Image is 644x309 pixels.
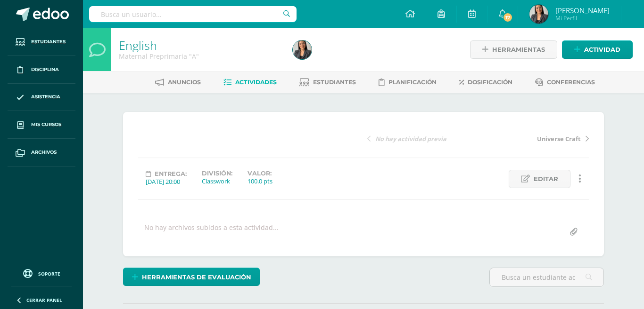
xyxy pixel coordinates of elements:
[459,75,512,90] a: Dosificación
[584,41,620,58] span: Actividad
[119,52,281,61] div: Maternal Preprimaria 'A'
[142,269,251,286] span: Herramientas de evaluación
[31,66,59,73] span: Disciplina
[375,135,446,143] span: No hay actividad previa
[8,56,75,84] a: Disciplina
[202,170,232,177] label: División:
[235,79,277,86] span: Actividades
[478,134,589,143] a: Universe Craft
[562,40,633,59] a: Actividad
[31,149,57,156] span: Archivos
[503,12,513,23] span: 17
[38,270,60,277] span: Soporte
[123,268,260,286] a: Herramientas de evaluación
[8,139,75,166] a: Archivos
[168,79,201,86] span: Anuncios
[223,75,277,90] a: Actividades
[146,177,187,186] div: [DATE] 20:00
[8,28,75,56] a: Estudiantes
[119,37,157,53] a: English
[293,40,312,59] img: 15855d1b87c21bed4c6303a180247638.png
[555,6,610,15] span: [PERSON_NAME]
[529,5,548,24] img: 15855d1b87c21bed4c6303a180247638.png
[388,79,437,86] span: Planificación
[555,14,610,22] span: Mi Perfil
[11,267,72,279] a: Soporte
[379,75,437,90] a: Planificación
[155,170,187,177] span: Entrega:
[492,41,545,58] span: Herramientas
[299,75,356,90] a: Estudiantes
[470,40,557,59] a: Herramientas
[8,84,75,111] a: Asistencia
[31,38,66,46] span: Estudiantes
[144,223,279,241] div: No hay archivos subidos a esta actividad...
[248,170,272,177] label: Valor:
[547,79,595,86] span: Conferencias
[155,75,201,90] a: Anuncios
[119,39,281,52] h1: English
[31,121,61,128] span: Mis cursos
[535,75,595,90] a: Conferencias
[26,297,62,303] span: Cerrar panel
[8,111,75,139] a: Mis cursos
[468,79,512,86] span: Dosificación
[31,93,60,101] span: Asistencia
[248,177,272,185] div: 100.0 pts
[537,135,581,143] span: Universe Craft
[534,170,558,188] span: Editar
[89,6,297,22] input: Busca un usuario...
[313,79,356,86] span: Estudiantes
[202,177,232,185] div: Classwork
[490,268,603,286] input: Busca un estudiante aquí...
